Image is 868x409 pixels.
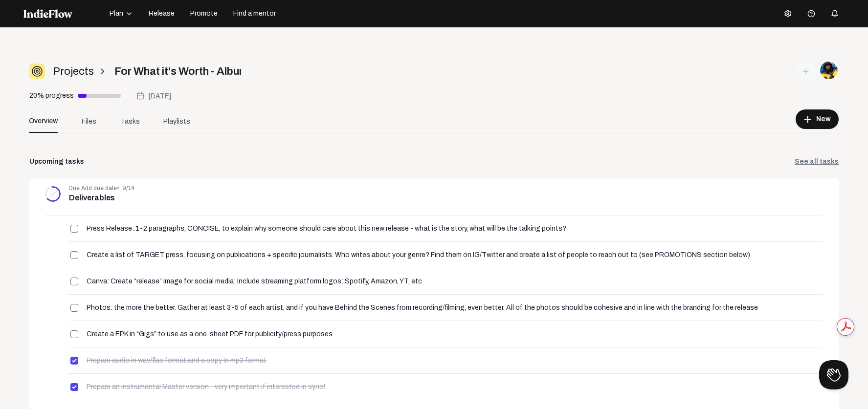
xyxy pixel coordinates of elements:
[795,157,839,167] a: See all tasks
[86,303,799,312] input: write a task name
[23,9,72,18] img: indieflow-logo-white.svg
[143,6,180,22] button: Release
[29,91,74,101] div: 20% progress
[190,9,218,19] span: Promote
[104,6,139,22] button: Plan
[53,64,94,80] span: Projects
[816,114,831,124] span: New
[227,6,282,22] button: Find a mentor
[86,251,799,259] input: write a task name
[68,185,117,192] span: Due Add due date
[69,109,109,133] a: Files
[163,116,190,127] span: Playlists
[796,109,839,129] button: New
[149,9,175,19] span: Release
[29,157,84,167] div: Upcoming tasks
[29,109,58,133] span: Overview
[86,356,313,365] input: write a task name
[86,224,681,233] input: write a task name
[109,109,152,133] a: Tasks
[820,61,838,80] img: thumb_profile1.jpg
[803,115,812,124] mat-icon: add
[148,92,171,100] span: [DATE]
[82,116,96,127] span: Files
[136,90,171,102] button: [DATE]
[184,6,223,22] button: Promote
[86,330,391,338] input: write a task name
[45,184,823,215] mat-expansion-panel-header: Due Add due date• 9/14
[120,116,140,127] span: Tasks
[17,109,69,133] a: Overview
[86,383,395,391] input: write a task name
[152,109,202,133] a: Playlists
[819,360,848,389] iframe: Toggle Customer Support
[233,9,276,19] span: Find a mentor
[110,9,123,19] span: Plan
[98,67,107,76] mat-icon: arrow_forward_ios
[86,277,505,285] input: write a task name
[117,185,134,192] span: • 9/14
